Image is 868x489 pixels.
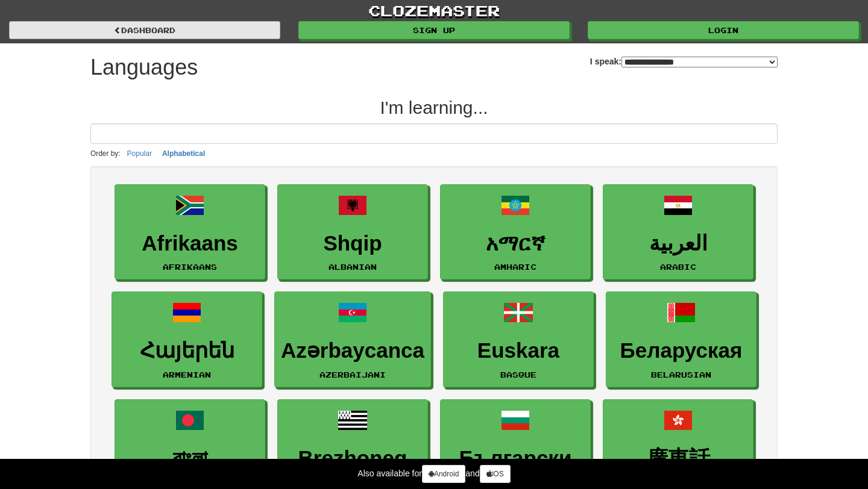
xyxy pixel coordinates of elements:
[118,339,256,363] h3: Հայերեն
[90,149,121,158] small: Order by:
[609,232,747,255] h3: العربية
[450,339,587,363] h3: Euskara
[319,370,386,379] small: Azerbaijani
[90,55,198,79] h1: Languages
[163,263,217,271] small: Afrikaans
[115,184,265,280] a: AfrikaansAfrikaans
[159,147,209,160] button: Alphabetical
[281,339,424,363] h3: Azərbaycanca
[590,55,778,67] label: I speak:
[112,291,262,387] a: ՀայերենArmenian
[422,465,465,483] a: Android
[447,232,584,255] h3: አማርኛ
[651,370,711,379] small: Belarusian
[277,184,428,280] a: ShqipAlbanian
[443,291,594,387] a: EuskaraBasque
[606,291,756,387] a: БеларускаяBelarusian
[480,465,511,483] a: iOS
[9,21,280,39] a: dashboard
[494,263,536,271] small: Amharic
[329,263,377,271] small: Albanian
[121,232,259,255] h3: Afrikaans
[163,370,211,379] small: Armenian
[274,291,431,387] a: AzərbaycancaAzerbaijani
[298,21,570,39] a: Sign up
[621,57,778,67] select: I speak:
[440,184,591,280] a: አማርኛAmharic
[90,98,778,117] h2: I'm learning...
[612,339,750,363] h3: Беларуская
[284,447,421,470] h3: Brezhoneg
[124,147,156,160] button: Popular
[660,263,696,271] small: Arabic
[121,447,259,470] h3: বাংলা
[588,21,859,39] a: Login
[447,447,584,470] h3: Български
[603,184,753,280] a: العربيةArabic
[500,370,536,379] small: Basque
[284,232,421,255] h3: Shqip
[609,447,747,470] h3: 廣東話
